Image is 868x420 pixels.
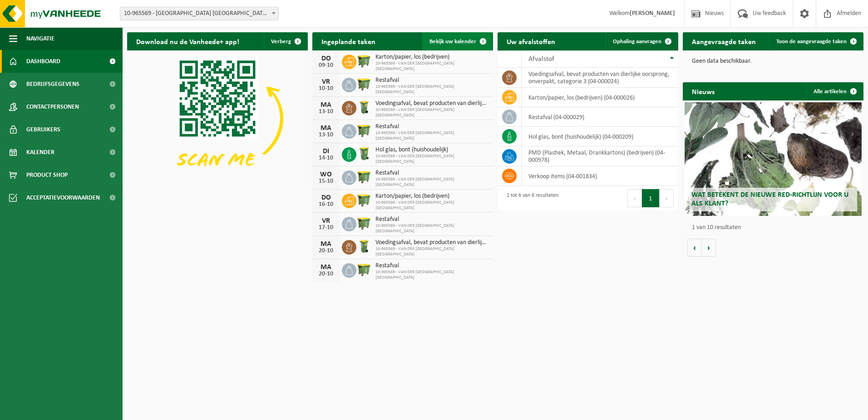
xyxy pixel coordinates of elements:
div: 17-10 [317,225,335,231]
a: Bekijk uw kalender [422,32,492,50]
span: Restafval [375,262,488,270]
img: WB-1100-HPE-GN-50 [356,123,372,138]
td: karton/papier, los (bedrijven) (04-000026) [522,88,678,107]
span: 10-965569 - VAN DER [GEOGRAPHIC_DATA] [GEOGRAPHIC_DATA] [375,61,488,72]
button: 1 [642,189,660,207]
span: Bekijk uw kalender [429,39,476,45]
div: MA [317,101,335,109]
h2: Nieuws [683,82,724,100]
strong: [PERSON_NAME] [630,10,675,17]
span: Navigatie [26,27,54,50]
h2: Uw afvalstoffen [498,32,564,50]
span: Karton/papier, los (bedrijven) [375,193,488,200]
td: hol glas, bont (huishoudelijk) (04-000209) [522,127,678,146]
div: 20-10 [317,271,335,277]
span: Restafval [375,170,488,177]
img: WB-1100-HPE-GN-50 [356,53,372,69]
img: WB-1100-HPE-GN-50 [356,192,372,208]
span: 10-965569 - VAN DER VALK HOTEL PARK LANE ANTWERPEN NV - ANTWERPEN [120,7,278,20]
img: WB-1100-HPE-GN-50 [356,76,372,92]
div: 10-10 [317,85,335,92]
img: WB-1100-HPE-GN-50 [356,215,372,231]
div: MA [317,240,335,248]
a: Alle artikelen [806,82,863,100]
a: Ophaling aanvragen [606,32,677,50]
div: 15-10 [317,178,335,185]
span: Acceptatievoorwaarden [26,186,100,209]
img: WB-1100-HPE-GN-50 [356,169,372,185]
span: Product Shop [26,164,68,186]
div: DO [317,194,335,201]
div: 13-10 [317,132,335,138]
span: 10-965569 - VAN DER [GEOGRAPHIC_DATA] [GEOGRAPHIC_DATA] [375,154,488,165]
img: WB-0240-HPE-GN-50 [356,146,372,161]
div: 13-10 [317,109,335,115]
a: Toon de aangevraagde taken [769,32,863,50]
span: Afvalstof [528,55,554,63]
div: VR [317,217,335,225]
td: verkoop items (04-001834) [522,166,678,186]
span: 10-965569 - VAN DER [GEOGRAPHIC_DATA] [GEOGRAPHIC_DATA] [375,270,488,280]
span: Hol glas, bont (huishoudelijk) [375,146,488,154]
span: Dashboard [26,50,60,73]
span: Voedingsafval, bevat producten van dierlijke oorsprong, onverpakt, categorie 3 [375,100,488,107]
span: 10-965569 - VAN DER [GEOGRAPHIC_DATA] [GEOGRAPHIC_DATA] [375,200,488,211]
span: Karton/papier, los (bedrijven) [375,54,488,61]
div: DI [317,148,335,155]
span: 10-965569 - VAN DER [GEOGRAPHIC_DATA] [GEOGRAPHIC_DATA] [375,246,488,257]
h2: Download nu de Vanheede+ app! [127,32,248,50]
p: 1 van 10 resultaten [692,225,859,231]
span: 10-965569 - VAN DER [GEOGRAPHIC_DATA] [GEOGRAPHIC_DATA] [375,130,488,141]
img: WB-0140-HPE-GN-50 [356,100,372,115]
span: Contactpersonen [26,95,79,118]
span: Voedingsafval, bevat producten van dierlijke oorsprong, onverpakt, categorie 3 [375,239,488,246]
span: Restafval [375,216,488,223]
img: Download de VHEPlus App [127,50,308,186]
a: Wat betekent de nieuwe RED-richtlijn voor u als klant? [685,102,862,216]
div: MA [317,264,335,271]
div: 16-10 [317,201,335,208]
td: voedingsafval, bevat producten van dierlijke oorsprong, onverpakt, categorie 3 (04-000024) [522,68,678,88]
span: 10-965569 - VAN DER [GEOGRAPHIC_DATA] [GEOGRAPHIC_DATA] [375,177,488,188]
div: MA [317,125,335,132]
span: Wat betekent de nieuwe RED-richtlijn voor u als klant? [691,191,848,207]
button: Vorige [687,239,702,257]
div: 20-10 [317,248,335,254]
div: 1 tot 6 van 6 resultaten [502,188,558,208]
div: WO [317,171,335,178]
span: 10-965569 - VAN DER [GEOGRAPHIC_DATA] [GEOGRAPHIC_DATA] [375,223,488,234]
span: Restafval [375,77,488,84]
span: Restafval [375,123,488,130]
span: Kalender [26,141,54,164]
img: WB-1100-HPE-GN-50 [356,262,372,277]
button: Previous [627,189,642,207]
span: Bedrijfsgegevens [26,73,79,95]
h2: Aangevraagde taken [683,32,765,50]
button: Volgende [702,239,716,257]
span: Verberg [271,39,291,45]
td: PMD (Plastiek, Metaal, Drankkartons) (bedrijven) (04-000978) [522,146,678,166]
div: 14-10 [317,155,335,161]
button: Next [660,189,674,207]
span: Toon de aangevraagde taken [776,39,847,45]
button: Verberg [264,32,307,50]
div: VR [317,78,335,85]
h2: Ingeplande taken [312,32,385,50]
div: DO [317,55,335,62]
span: Gebruikers [26,118,60,141]
span: 10-965569 - VAN DER [GEOGRAPHIC_DATA] [GEOGRAPHIC_DATA] [375,107,488,118]
p: Geen data beschikbaar. [692,58,854,65]
img: WB-0140-HPE-GN-50 [356,239,372,254]
div: 09-10 [317,62,335,69]
span: Ophaling aanvragen [613,39,661,45]
td: restafval (04-000029) [522,107,678,127]
span: 10-965569 - VAN DER VALK HOTEL PARK LANE ANTWERPEN NV - ANTWERPEN [120,7,279,20]
span: 10-965569 - VAN DER [GEOGRAPHIC_DATA] [GEOGRAPHIC_DATA] [375,84,488,95]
